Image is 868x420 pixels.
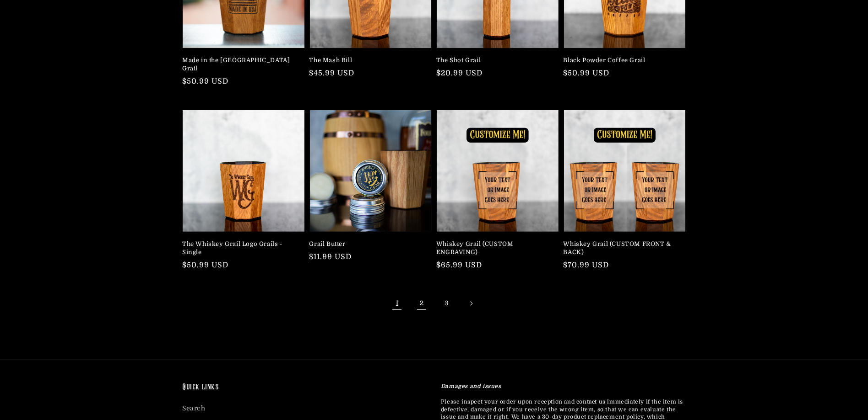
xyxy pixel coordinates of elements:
a: Page 2 [412,293,432,314]
a: The Mash Bill [309,56,427,64]
a: Made in the [GEOGRAPHIC_DATA] Grail [182,56,299,73]
a: The Whiskey Grail Logo Grails - Single [182,240,299,256]
a: Whiskey Grail (CUSTOM FRONT & BACK) [564,240,681,256]
a: Page 3 [436,293,456,314]
a: Search [182,403,206,416]
span: Page 1 [387,293,407,314]
nav: Pagination [182,293,686,314]
a: Black Powder Coffee Grail [564,56,681,64]
a: Next page [461,293,481,314]
a: The Shot Grail [436,56,553,64]
a: Grail Butter [309,240,427,248]
strong: Damages and issues [441,383,501,389]
h2: Quick links [182,383,427,393]
a: Whiskey Grail (CUSTOM ENGRAVING) [436,240,553,256]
